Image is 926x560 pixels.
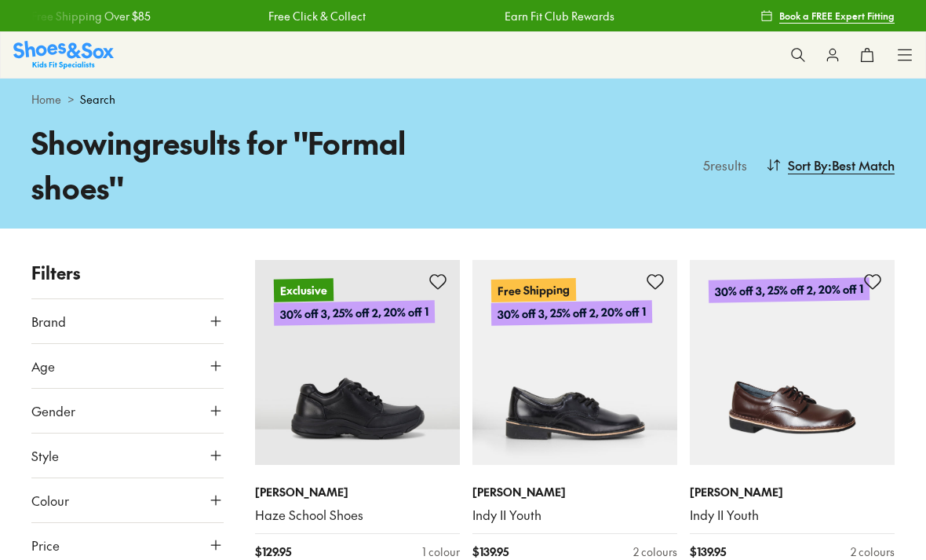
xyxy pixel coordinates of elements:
[472,544,509,560] span: $ 139.95
[779,9,895,23] span: Book a FREE Expert Fitting
[255,484,460,500] p: [PERSON_NAME]
[31,299,224,343] button: Brand
[690,484,895,500] p: [PERSON_NAME]
[80,91,115,108] span: Search
[31,260,224,286] p: Filters
[491,278,576,302] p: Free Shipping
[31,536,60,555] span: Price
[274,300,435,326] p: 30% off 3, 25% off 2, 20% off 1
[690,507,895,524] a: Indy II Youth
[31,401,75,420] span: Gender
[268,8,365,24] a: Free Click & Collect
[422,544,460,560] div: 1 colour
[828,156,895,174] span: : Best Match
[31,312,66,331] span: Brand
[31,91,895,108] div: >
[31,389,224,433] button: Gender
[851,544,895,560] div: 2 colours
[274,278,334,302] p: Exclusive
[31,478,224,522] button: Colour
[31,357,55,375] span: Age
[31,446,59,465] span: Style
[491,300,652,326] p: 30% off 3, 25% off 2, 20% off 1
[13,41,114,68] a: Shoes & Sox
[697,156,747,174] p: 5 results
[31,8,150,24] a: Free Shipping Over $85
[766,148,895,182] button: Sort By:Best Match
[255,260,460,465] a: Exclusive30% off 3, 25% off 2, 20% off 1
[13,41,114,68] img: SNS_Logo_Responsive.svg
[472,507,677,524] a: Indy II Youth
[31,120,463,210] h1: Showing results for " Formal shoes "
[31,344,224,388] button: Age
[255,507,460,524] a: Haze School Shoes
[31,434,224,478] button: Style
[760,2,895,30] a: Book a FREE Expert Fitting
[255,544,291,560] span: $ 129.95
[633,544,677,560] div: 2 colours
[709,277,869,303] p: 30% off 3, 25% off 2, 20% off 1
[472,260,677,465] a: Free Shipping30% off 3, 25% off 2, 20% off 1
[690,260,895,465] a: 30% off 3, 25% off 2, 20% off 1
[31,491,69,510] span: Colour
[472,484,677,500] p: [PERSON_NAME]
[505,8,614,24] a: Earn Fit Club Rewards
[31,91,61,108] a: Home
[788,156,828,174] span: Sort By
[690,544,726,560] span: $ 139.95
